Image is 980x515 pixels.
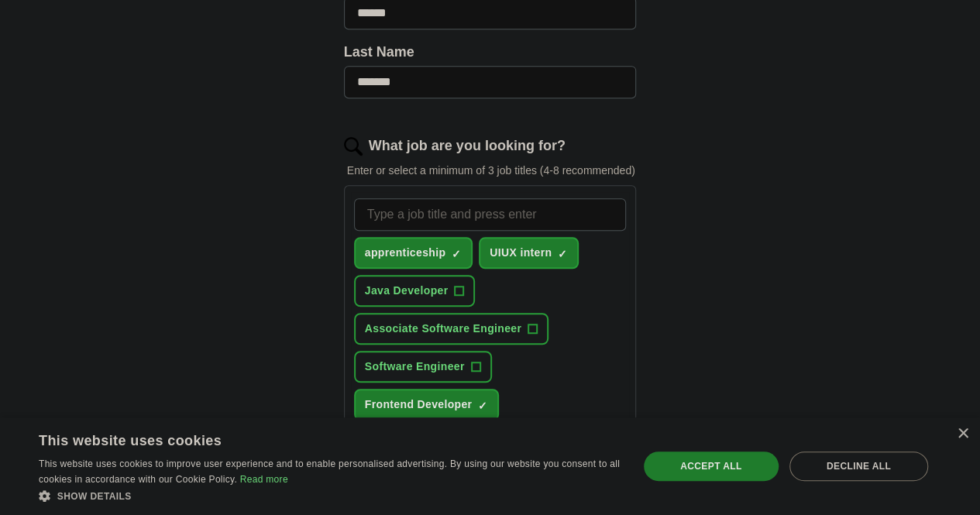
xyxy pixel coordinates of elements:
[354,313,548,345] button: Associate Software Engineer
[365,245,445,261] span: apprenticeship
[369,136,566,156] label: What job are you looking for?
[558,248,567,260] span: ✓
[957,428,968,440] div: Close
[354,237,473,269] button: apprenticeship✓
[365,359,465,375] span: Software Engineer
[39,458,620,485] span: This website uses cookies to improve user experience and to enable personalised advertising. By u...
[644,451,779,481] div: Accept all
[365,397,473,413] span: Frontend Developer
[452,248,461,260] span: ✓
[789,451,928,481] div: Decline all
[354,351,492,383] button: Software Engineer
[57,491,132,502] span: Show details
[39,427,582,450] div: This website uses cookies
[478,400,487,412] span: ✓
[344,42,637,63] label: Last Name
[365,283,449,299] span: Java Developer
[39,488,621,503] div: Show details
[344,137,363,156] img: search.png
[344,163,637,179] p: Enter or select a minimum of 3 job titles (4-8 recommended)
[240,474,288,485] a: Read more, opens a new window
[354,275,476,307] button: Java Developer
[354,389,500,421] button: Frontend Developer✓
[490,245,552,261] span: UIUX intern
[365,321,521,337] span: Associate Software Engineer
[479,237,579,269] button: UIUX intern✓
[354,198,627,231] input: Type a job title and press enter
